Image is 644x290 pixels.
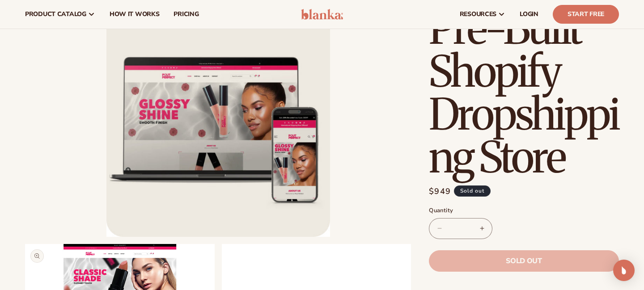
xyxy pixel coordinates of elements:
[301,9,343,20] img: logo
[429,206,619,215] label: Quantity
[613,260,635,281] div: Open Intercom Messenger
[174,11,199,18] span: pricing
[429,185,451,198] span: $949
[429,250,619,272] button: Sold out
[460,11,496,18] span: resources
[454,185,491,197] span: Sold out
[506,257,542,265] span: Sold out
[553,5,619,24] a: Start Free
[110,11,160,18] span: How It Works
[25,11,86,18] span: product catalog
[520,11,538,18] span: LOGIN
